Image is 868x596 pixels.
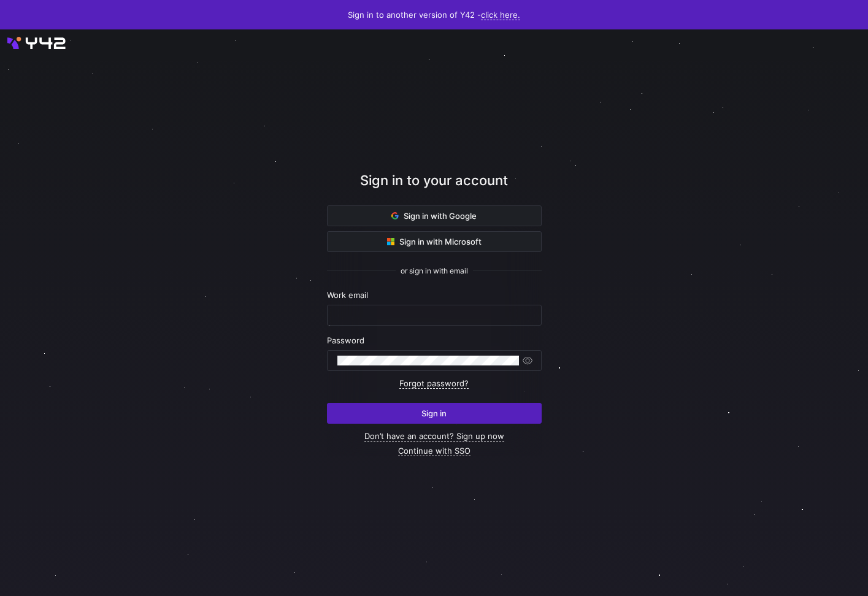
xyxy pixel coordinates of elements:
span: Work email [327,290,368,300]
span: Sign in [421,408,447,418]
button: Sign in with Google [327,205,542,226]
a: Forgot password? [399,378,469,389]
a: Continue with SSO [398,446,470,456]
span: Sign in with Google [391,211,477,221]
span: Sign in with Microsoft [387,237,482,246]
span: or sign in with email [401,267,468,275]
span: Password [327,335,364,345]
a: click here. [481,10,520,20]
button: Sign in [327,403,542,424]
button: Sign in with Microsoft [327,231,542,252]
div: Sign in to your account [327,170,542,205]
a: Don’t have an account? Sign up now [364,431,504,441]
